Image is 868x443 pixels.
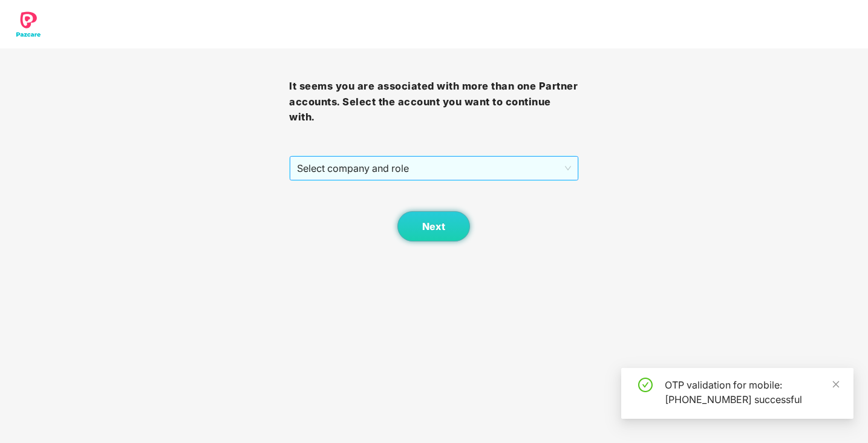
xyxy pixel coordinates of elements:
span: Next [422,221,445,232]
span: check-circle [638,378,653,392]
h3: It seems you are associated with more than one Partner accounts. Select the account you want to c... [289,79,578,125]
span: Select company and role [297,157,570,180]
button: Next [397,211,470,241]
span: close [832,380,840,389]
div: OTP validation for mobile: [PHONE_NUMBER] successful [665,378,839,407]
